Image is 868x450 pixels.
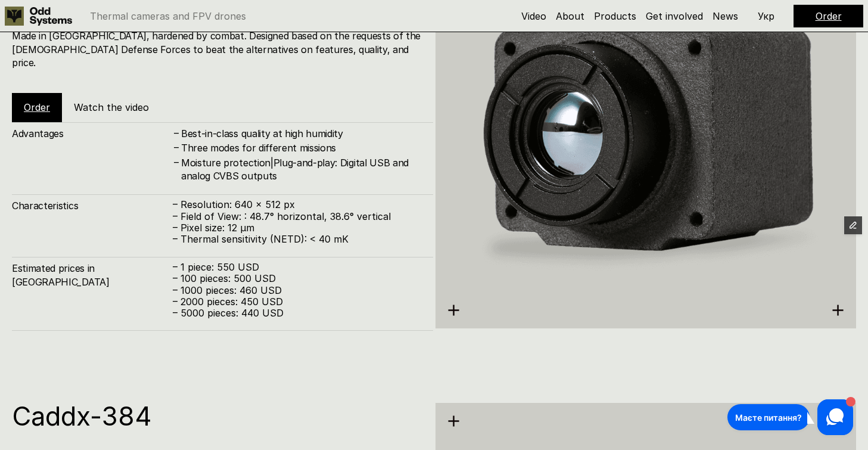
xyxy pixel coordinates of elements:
p: – Thermal sensitivity (NETD): < 40 mK [173,234,421,245]
p: – Resolution: 640 x 512 px [173,199,421,210]
p: Укр [758,11,774,21]
h1: Caddx-384 [12,403,421,429]
p: – Field of View: : 48.7° horizontal, 38.6° vertical [173,211,421,222]
a: Products [594,10,636,22]
p: Thermal cameras and FPV drones [90,11,246,21]
p: – 1000 pieces: 460 USD [173,285,421,296]
h4: – [174,126,179,139]
p: – 1 piece: 550 USD [173,262,421,273]
a: News [713,10,738,22]
h4: Three modes for different missions [181,141,421,154]
a: Video [521,10,546,22]
a: Order [816,10,842,22]
h4: Advantages [12,127,173,140]
p: – Pixel size: 12 µm [173,222,421,234]
h4: – [174,156,179,169]
iframe: HelpCrunch [724,396,856,438]
button: Edit Framer Content [844,216,862,234]
h4: – [174,141,179,154]
h5: Watch the video [74,101,149,114]
h4: Moisture protection|Plug-and-play: Digital USB and analog CVBS outputs [181,156,421,183]
a: About [556,10,584,22]
h4: Characteristics [12,199,173,212]
h4: Made in [GEOGRAPHIC_DATA], hardened by combat. Designed based on the requests of the [DEMOGRAPHIC... [12,29,421,69]
h4: Estimated prices in [GEOGRAPHIC_DATA] [12,262,173,288]
a: Order [24,101,50,113]
h4: Best-in-class quality at high humidity [181,127,421,140]
a: Get involved [646,10,703,22]
p: – 2000 pieces: 450 USD [173,296,421,308]
p: – 5000 pieces: 440 USD [173,308,421,319]
p: – 100 pieces: 500 USD [173,273,421,284]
